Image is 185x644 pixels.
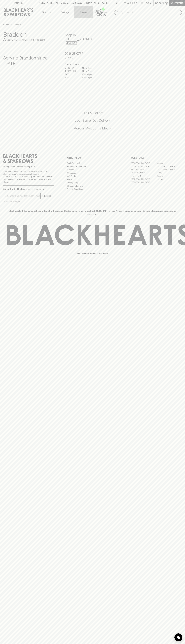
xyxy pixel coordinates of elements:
h3: Braddon [3,31,58,38]
a: Geelong [156,174,182,177]
p: 11am - 8pm [82,66,95,70]
a: Stores [74,6,93,18]
p: SUBSCRIBE [42,194,53,198]
div: Call to action block [3,100,182,144]
h5: Shop 15 , [STREET_ADDRESS] [65,33,120,41]
a: [GEOGRAPHIC_DATA] [131,162,156,165]
p: Tastings [61,11,69,14]
a: Gift Cards [67,175,118,178]
a: Privacy Policy [67,181,118,184]
a: Prahran [156,177,182,181]
input: e.g. jane@blackheartsandsparrows.com.au [5,194,40,198]
a: HOME [3,23,9,26]
p: MON - WED [65,66,78,70]
a: Tastings [56,6,74,18]
strong: Liquor License #32064953 [29,176,53,178]
p: 11am - 9pm [82,70,95,73]
p: THURS - FRI [65,70,78,73]
a: Braddon [156,162,182,165]
a: Directions [65,41,78,45]
a: Call [65,56,73,59]
h5: 02 6128 0777 [65,52,120,56]
a: [GEOGRAPHIC_DATA] [131,181,156,184]
p: Stores [80,11,87,14]
a: Careers [67,168,118,171]
p: SAT [65,73,78,76]
a: STORES [11,23,19,26]
p: SUN [65,76,78,79]
a: Brunswick West [131,168,156,171]
a: FAQ's [67,178,118,181]
h5: Across Melbourne Metro [3,126,182,131]
input: Try "Pinot noir" [121,10,180,15]
a: Shipping Information [67,184,118,188]
a: [GEOGRAPHIC_DATA] [131,177,156,181]
p: 10am - 9pm [82,73,95,76]
p: Shop [42,11,47,14]
h5: Uber Same-Day Delivery [3,118,182,123]
p: FIND US [14,2,23,5]
p: Subscribe to The Blackhearts Newsletter [3,188,54,191]
p: It is against the law to sell or supply alcohol to, or to obtain alcohol on behalf of a person un... [3,170,54,183]
p: Login [145,2,151,5]
p: Set [PERSON_NAME] as your local store [6,38,45,41]
button: SUBSCRIBE [41,193,54,199]
h5: Click & Collect [3,111,182,115]
a: Fitzroy North [131,174,156,177]
a: [GEOGRAPHIC_DATA] [156,165,182,168]
a: [PERSON_NAME] [131,171,156,174]
a: [GEOGRAPHIC_DATA] [156,168,182,171]
p: Sibling owned and run since [DATE] [3,165,54,168]
h6: Store Hours [65,62,120,66]
p: 10am - 8pm [82,76,95,79]
img: bubble-icon [177,636,180,639]
p: OTHER AREAS [67,156,118,159]
button: Shop [37,6,56,18]
p: Blackhearts & Sparrows acknowledges the traditional Custodians of land throughout [GEOGRAPHIC_DAT... [5,209,180,216]
a: Terms & Conditions [67,188,118,191]
h4: Serving Braddon since [DATE] [3,55,58,66]
p: OUR STORES [131,156,182,159]
a: Contact Us [67,171,118,175]
p: We will never spam you [3,200,54,203]
p: Wishlist [127,2,137,5]
p: $0.00 [155,2,162,5]
a: [GEOGRAPHIC_DATA] [131,165,156,168]
p: Checkout [171,2,183,5]
a: Business & Bulk Gifting [67,165,118,168]
p: 0 [166,2,167,4]
a: Fitzroy [156,171,182,174]
a: Bottle Drop FAQ's [67,162,118,165]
